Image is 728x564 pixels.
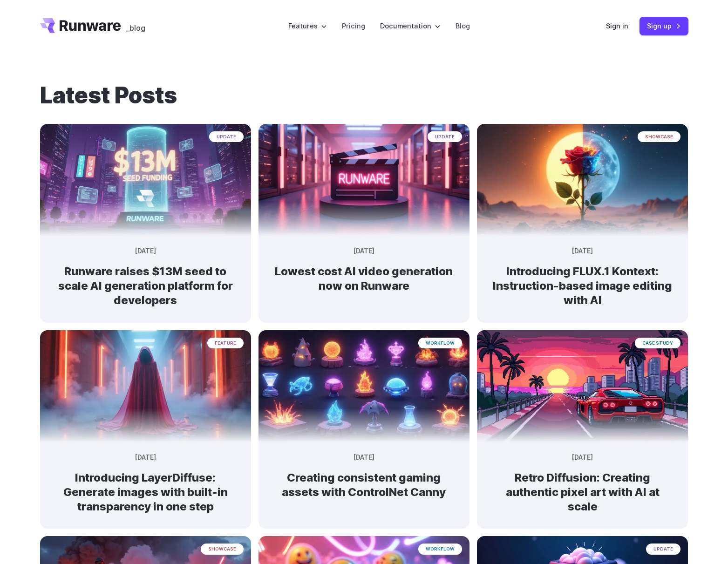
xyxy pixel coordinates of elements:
[477,435,688,529] a: a red sports car on a futuristic highway with a sunset and city skyline in the background, styled...
[640,17,688,35] a: Sign up
[572,453,593,463] time: [DATE]
[40,435,251,529] a: A cloaked figure made entirely of bending light and heat distortion, slightly warping the scene b...
[135,453,156,463] time: [DATE]
[209,131,244,142] span: update
[201,544,244,554] span: showcase
[354,453,374,463] time: [DATE]
[418,544,462,554] span: workflow
[259,228,469,308] a: Neon-lit movie clapperboard with the word 'RUNWARE' in a futuristic server room update [DATE] Low...
[635,338,680,348] span: case study
[40,228,251,323] a: Futuristic city scene with neon lights showing Runware announcement of $13M seed funding in large...
[126,18,145,33] a: _blog
[207,338,244,348] span: feature
[40,82,688,109] h1: Latest Posts
[55,264,236,308] h2: Runware raises $13M seed to scale AI generation platform for developers
[606,20,628,31] a: Sign in
[40,18,121,33] a: Go to /
[477,124,688,236] img: Surreal rose in a desert landscape, split between day and night with the sun and moon aligned beh...
[40,124,251,236] img: Futuristic city scene with neon lights showing Runware announcement of $13M seed funding in large...
[477,228,688,323] a: Surreal rose in a desert landscape, split between day and night with the sun and moon aligned beh...
[259,330,469,442] img: An array of glowing, stylized elemental orbs and flames in various containers and stands, depicte...
[126,24,145,32] span: _blog
[492,264,673,308] h2: Introducing FLUX.1 Kontext: Instruction-based image editing with AI
[380,20,441,31] label: Documentation
[418,338,462,348] span: workflow
[456,20,470,31] a: Blog
[428,131,462,142] span: update
[288,20,327,31] label: Features
[477,330,688,442] img: a red sports car on a futuristic highway with a sunset and city skyline in the background, styled...
[259,124,469,236] img: Neon-lit movie clapperboard with the word 'RUNWARE' in a futuristic server room
[55,470,236,514] h2: Introducing LayerDiffuse: Generate images with built-in transparency in one step
[135,246,156,257] time: [DATE]
[492,470,673,514] h2: Retro Diffusion: Creating authentic pixel art with AI at scale
[259,435,469,515] a: An array of glowing, stylized elemental orbs and flames in various containers and stands, depicte...
[638,131,680,142] span: showcase
[342,20,365,31] a: Pricing
[572,246,593,257] time: [DATE]
[354,246,374,257] time: [DATE]
[273,470,455,499] h2: Creating consistent gaming assets with ControlNet Canny
[646,544,680,554] span: update
[273,264,455,293] h2: Lowest cost AI video generation now on Runware
[40,330,251,442] img: A cloaked figure made entirely of bending light and heat distortion, slightly warping the scene b...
